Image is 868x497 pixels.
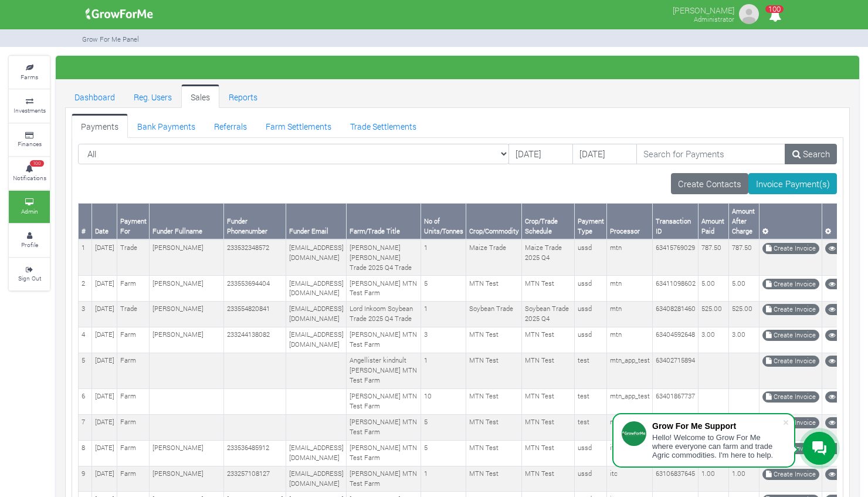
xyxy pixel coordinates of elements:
td: 233536485912 [224,440,286,466]
td: 1.00 [729,466,759,492]
td: 1.00 [699,466,729,492]
td: [DATE] [92,353,117,388]
td: [PERSON_NAME] [150,466,224,492]
td: [PERSON_NAME] MTN Test Farm [347,388,421,414]
small: Grow For Me Panel [82,35,139,43]
td: ussd [575,327,607,353]
td: mtn_app_test [607,388,653,414]
a: Farms [9,56,50,89]
td: 4 [79,327,92,353]
td: 10 [421,388,466,414]
td: Farm [117,276,150,302]
td: Lord Inkoom Soybean Trade 2025 Q4 Trade [347,301,421,327]
td: mtn [607,239,653,275]
td: ussd [575,239,607,275]
input: Search for Payments [636,144,786,165]
td: test [575,388,607,414]
td: [EMAIL_ADDRESS][DOMAIN_NAME] [286,276,347,302]
span: 100 [765,5,784,13]
td: [EMAIL_ADDRESS][DOMAIN_NAME] [286,327,347,353]
td: 3 [421,327,466,353]
td: ussd [575,466,607,492]
small: Administrator [694,15,734,23]
a: Create Invoice [762,243,819,254]
td: test [575,414,607,440]
a: Funder [825,304,861,315]
td: 3 [79,301,92,327]
td: 63106837645 [653,466,699,492]
td: itc [607,440,653,466]
th: Funder Phonenumber [224,204,286,239]
td: [DATE] [92,388,117,414]
td: 3.00 [699,327,729,353]
td: MTN Test [522,327,575,353]
td: [EMAIL_ADDRESS][DOMAIN_NAME] [286,301,347,327]
img: growforme image [82,2,157,26]
td: mtn_app_test [607,414,653,440]
a: Farm Settlements [256,114,341,137]
td: [PERSON_NAME] [150,239,224,275]
small: Farms [21,73,38,81]
a: Admin [9,191,50,223]
td: Farm [117,440,150,466]
td: 787.50 [729,239,759,275]
a: Search [785,144,837,165]
th: Payment Type [575,204,607,239]
td: [DATE] [92,239,117,275]
a: Funder [825,243,861,254]
th: # [79,204,92,239]
a: Payments [72,114,128,137]
span: 100 [30,160,44,167]
td: test [575,353,607,388]
td: 5 [421,276,466,302]
td: MTN Test [522,388,575,414]
td: MTN Test [522,466,575,492]
td: ussd [575,301,607,327]
td: MTN Test [522,440,575,466]
td: [EMAIL_ADDRESS][DOMAIN_NAME] [286,440,347,466]
a: Referrals [205,114,256,137]
div: Grow For Me Support [652,421,782,431]
td: 233257108127 [224,466,286,492]
td: Soybean Trade 2025 Q4 [522,301,575,327]
a: Trade Settlements [341,114,426,137]
a: Profile [9,224,50,256]
td: 7 [79,414,92,440]
th: Transaction ID [653,204,699,239]
small: Finances [18,140,42,148]
td: [DATE] [92,440,117,466]
div: Hello! Welcome to Grow For Me where everyone can farm and trade Agric commodities. I'm here to help. [652,433,782,459]
td: ussd [575,276,607,302]
td: MTN Test [466,327,522,353]
td: 525.00 [699,301,729,327]
p: [PERSON_NAME] [673,2,734,16]
td: 1 [421,301,466,327]
td: MTN Test [466,276,522,302]
a: Funder [825,356,861,367]
th: Crop/Commodity [466,204,522,239]
td: 5.00 [699,276,729,302]
td: mtn [607,327,653,353]
input: DD/MM/YYYY [572,144,637,165]
td: Farm [117,353,150,388]
td: [PERSON_NAME] [PERSON_NAME] Trade 2025 Q4 Trade [347,239,421,275]
th: Amount After Charge [729,204,759,239]
td: 3.00 [729,327,759,353]
td: 63408281460 [653,301,699,327]
td: 9 [79,466,92,492]
td: MTN Test [466,466,522,492]
a: Create Invoice [762,330,819,341]
a: Dashboard [65,84,124,108]
td: mtn_app_test [607,353,653,388]
td: 787.50 [699,239,729,275]
th: Date [92,204,117,239]
td: Trade [117,301,150,327]
td: 5 [79,353,92,388]
td: 1 [421,466,466,492]
td: MTN Test [466,388,522,414]
td: 2 [79,276,92,302]
small: Admin [21,207,38,215]
a: 100 [764,11,786,22]
td: [EMAIL_ADDRESS][DOMAIN_NAME] [286,239,347,275]
td: 8 [79,440,92,466]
